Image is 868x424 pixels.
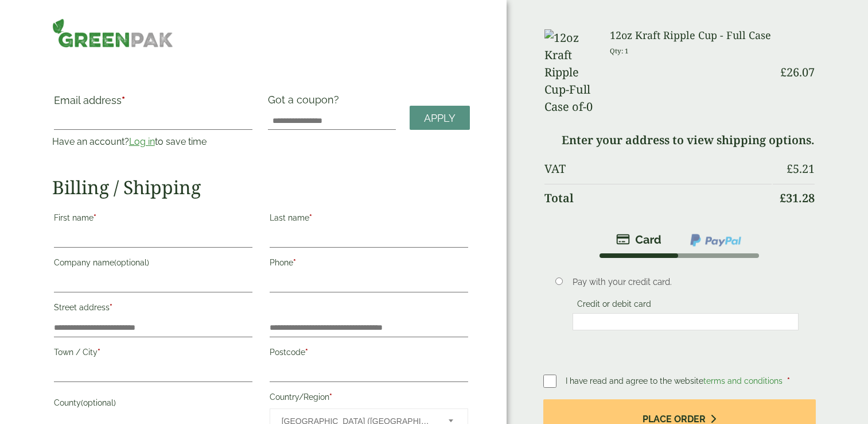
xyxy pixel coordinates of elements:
span: £ [780,64,787,80]
abbr: required [293,258,296,267]
bdi: 5.21 [787,161,815,176]
label: Last name [270,210,468,229]
abbr: required [329,392,332,402]
span: I have read and agree to the website [566,376,785,386]
label: Credit or debit card [573,299,656,312]
th: VAT [544,155,772,183]
th: Total [544,184,772,212]
span: £ [787,161,793,176]
label: Got a coupon? [268,94,344,111]
img: 12oz Kraft Ripple Cup-Full Case of-0 [544,29,596,115]
td: Enter your address to view shipping options. [544,126,815,154]
label: Postcode [270,344,468,364]
label: County [54,395,252,414]
abbr: required [309,213,312,222]
label: Company name [54,255,252,274]
img: GreenPak Supplies [52,18,173,48]
abbr: required [94,213,96,222]
bdi: 26.07 [780,64,815,80]
abbr: required [110,303,112,312]
span: (optional) [81,398,116,407]
abbr: required [305,348,308,357]
a: Apply [410,106,470,130]
img: ppcp-gateway.png [689,233,742,248]
h2: Billing / Shipping [52,176,470,198]
p: Pay with your credit card. [573,276,798,288]
abbr: required [122,94,125,106]
bdi: 31.28 [780,190,815,206]
span: (optional) [114,258,149,267]
h3: 12oz Kraft Ripple Cup - Full Case [610,29,772,42]
img: stripe.png [616,233,661,246]
label: Email address [54,95,252,111]
label: Street address [54,299,252,319]
a: terms and conditions [703,376,783,386]
label: Phone [270,255,468,274]
p: Have an account? to save time [52,135,254,149]
iframe: Secure payment input frame [576,317,795,327]
label: First name [54,210,252,229]
span: £ [780,190,786,206]
small: Qty: 1 [610,47,629,55]
abbr: required [787,376,790,386]
label: Country/Region [270,389,468,408]
label: Town / City [54,344,252,364]
span: Apply [424,112,456,125]
abbr: required [98,348,100,357]
a: Log in [129,136,155,147]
